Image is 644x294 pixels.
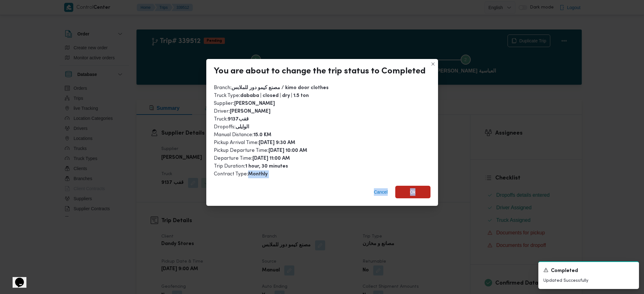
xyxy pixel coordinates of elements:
[429,60,437,68] button: Closes this modal window
[543,267,634,275] div: Notification
[234,101,275,106] b: [PERSON_NAME]
[214,140,295,145] span: Pickup Arrival Time :
[240,94,309,98] b: dababa | closed | dry | 1.5 ton
[410,188,416,196] span: Ok
[214,117,249,122] span: Truck :
[248,172,268,177] b: Monthly
[253,133,271,137] b: 15.0 KM
[214,101,275,106] span: Supplier :
[214,172,268,177] span: Contract Type :
[551,267,578,275] span: Completed
[214,148,307,153] span: Pickup Departure Time :
[371,186,390,198] button: Cancel
[374,188,388,196] span: Cancel
[214,156,290,161] span: Departure Time :
[6,269,26,288] iframe: chat widget
[214,109,270,114] span: Driver :
[236,125,249,130] b: الوايلى
[214,132,271,137] span: Manual Distance :
[214,93,309,98] span: Truck Type :
[395,186,430,198] button: Ok
[214,67,425,77] div: You are about to change the trip status to Completed
[214,164,288,169] span: Trip Duration :
[214,85,329,90] span: Branch :
[214,125,249,130] span: Dropoffs :
[230,109,270,114] b: [PERSON_NAME]
[245,164,288,169] b: 1 hour, 30 minutes
[228,117,249,122] b: قفب9137
[253,156,290,161] b: [DATE] 11:00 AM
[259,141,295,145] b: [DATE] 9:30 AM
[543,277,634,284] p: Updated Successfully
[269,148,307,153] b: [DATE] 10:00 AM
[231,86,329,90] b: مصنع كيمو دور للملابس / kimo door clothes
